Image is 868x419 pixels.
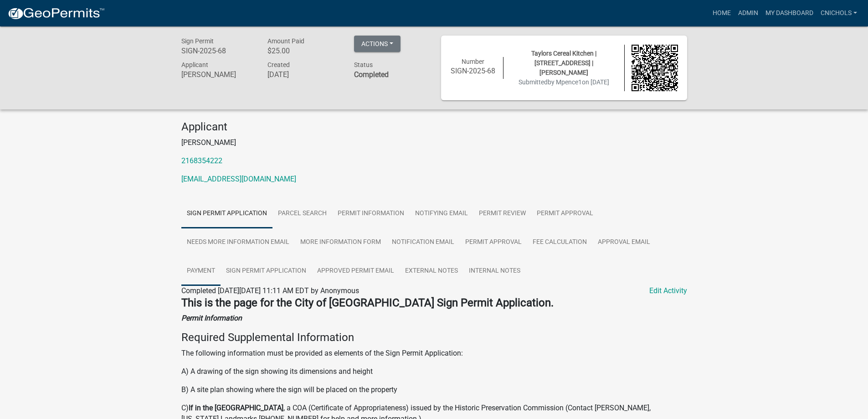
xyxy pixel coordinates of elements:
a: Permit Approval [460,228,527,257]
p: A) A drawing of the sign showing its dimensions and height [181,366,687,377]
a: More Information Form [295,228,386,257]
a: External Notes [400,257,463,286]
h4: Applicant [181,120,687,134]
a: Internal Notes [463,257,526,286]
strong: If in the [GEOGRAPHIC_DATA] [189,403,283,412]
a: Fee Calculation [527,228,592,257]
a: Approved Permit Email [312,257,400,286]
span: Amount Paid [267,37,304,45]
button: Actions [354,36,401,52]
span: by Mpence1 [548,78,582,86]
p: The following information must be provided as elements of the Sign Permit Application: [181,348,687,359]
p: [PERSON_NAME] [181,137,687,148]
a: Needs More Information Email [181,228,295,257]
a: [EMAIL_ADDRESS][DOMAIN_NAME] [181,175,296,183]
a: Approval Email [592,228,656,257]
span: Submitted on [DATE] [519,78,609,86]
a: Notifying Email [410,199,473,228]
h6: SIGN-2025-68 [181,47,254,55]
span: Sign Permit [181,37,214,45]
span: Completed [DATE][DATE] 11:11 AM EDT by Anonymous [181,286,359,295]
img: QR code [632,45,678,91]
span: Taylors Cereal Kitchen | [STREET_ADDRESS] | [PERSON_NAME] [531,50,596,76]
a: Sign Permit Application [181,199,272,228]
h6: $25.00 [267,47,340,55]
a: Permit Information [332,199,410,228]
a: 2168354222 [181,156,222,165]
a: Edit Activity [649,285,687,296]
a: Parcel search [272,199,332,228]
h6: SIGN-2025-68 [450,67,497,75]
a: Payment [181,257,221,286]
a: Notification Email [386,228,460,257]
a: Permit Review [473,199,531,228]
strong: Permit Information [181,314,242,322]
span: Created [267,61,290,68]
h6: [PERSON_NAME] [181,70,254,79]
span: Applicant [181,61,208,68]
a: My Dashboard [762,5,817,22]
strong: This is the page for the City of [GEOGRAPHIC_DATA] Sign Permit Application. [181,296,554,309]
a: cnichols [817,5,861,22]
strong: Completed [354,70,389,79]
a: Permit Approval [531,199,599,228]
span: Status [354,61,373,68]
span: Number [462,58,484,65]
h6: [DATE] [267,70,340,79]
p: B) A site plan showing where the sign will be placed on the property [181,384,687,395]
a: Home [709,5,734,22]
h4: Required Supplemental Information [181,331,687,344]
a: Admin [734,5,762,22]
a: Sign Permit Application [221,257,312,286]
